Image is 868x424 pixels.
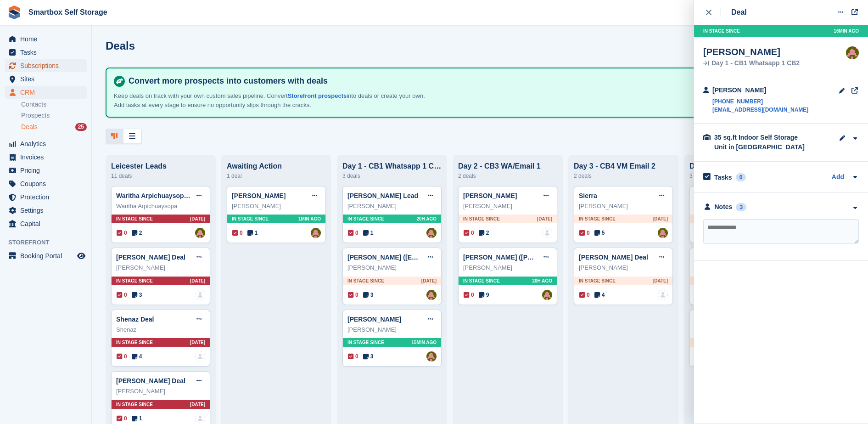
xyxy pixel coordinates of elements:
[348,229,358,237] span: 0
[116,202,205,211] div: Waritha Arpichuaysopa
[116,277,153,284] span: In stage since
[114,91,435,109] p: Keep deals on track with your own custom sales pipeline. Convert into deals or create your own. A...
[195,351,205,362] a: deal-assignee-blank
[5,59,87,72] a: menu
[342,170,442,181] div: 3 deals
[195,413,205,424] img: deal-assignee-blank
[5,137,87,150] a: menu
[464,229,474,237] span: 0
[363,229,374,237] span: 1
[5,164,87,177] a: menu
[703,28,740,34] span: In stage since
[653,277,668,284] span: [DATE]
[426,228,437,238] a: Alex Selenitsas
[348,352,358,361] span: 0
[463,263,552,272] div: [PERSON_NAME]
[479,229,489,237] span: 2
[363,352,374,361] span: 3
[458,162,557,170] div: Day 2 - CB3 WA/Email 1
[416,215,437,222] span: 20H AGO
[117,229,127,237] span: 0
[116,387,205,396] div: [PERSON_NAME]
[5,46,87,59] a: menu
[21,111,50,120] span: Prospects
[714,173,732,181] h2: Tasks
[347,277,384,284] span: In stage since
[116,377,185,384] a: [PERSON_NAME] Deal
[712,106,808,114] a: [EMAIL_ADDRESS][DOMAIN_NAME]
[21,122,87,132] a: Deals 25
[542,290,552,300] img: Alex Selenitsas
[21,100,87,109] a: Contacts
[190,339,205,346] span: [DATE]
[132,414,142,423] span: 1
[125,76,846,86] h4: Convert more prospects into customers with deals
[579,291,590,299] span: 0
[5,33,87,45] a: menu
[347,192,418,199] a: [PERSON_NAME] Lead
[117,414,127,423] span: 0
[542,228,552,238] img: deal-assignee-blank
[579,229,590,237] span: 0
[195,228,205,238] img: Alex Selenitsas
[421,277,437,284] span: [DATE]
[579,254,648,261] a: [PERSON_NAME] Deal
[20,217,75,230] span: Capital
[715,202,733,212] div: Notes
[116,316,154,323] a: Shenaz Deal
[116,401,153,408] span: In stage since
[5,217,87,230] a: menu
[736,203,746,211] div: 3
[363,291,374,299] span: 3
[20,33,75,45] span: Home
[653,215,668,222] span: [DATE]
[20,177,75,190] span: Coupons
[594,229,605,237] span: 5
[463,202,552,211] div: [PERSON_NAME]
[579,263,668,272] div: [PERSON_NAME]
[298,215,321,222] span: 1MIN AGO
[20,86,75,99] span: CRM
[76,250,87,261] a: Preview store
[5,86,87,99] a: menu
[712,97,808,106] a: [PHONE_NUMBER]
[347,202,437,211] div: [PERSON_NAME]
[288,92,347,99] a: Storefront prospects
[658,290,668,300] a: deal-assignee-blank
[247,229,258,237] span: 1
[832,172,844,183] a: Add
[658,228,668,238] a: Alex Selenitsas
[20,59,75,72] span: Subscriptions
[426,351,437,362] img: Alex Selenitsas
[116,325,205,334] div: Shenaz
[75,123,87,131] div: 25
[594,291,605,299] span: 4
[347,316,401,323] a: [PERSON_NAME]
[463,277,500,284] span: In stage since
[227,162,326,170] div: Awaiting Action
[195,290,205,300] img: deal-assignee-blank
[20,249,75,262] span: Booking Portal
[347,215,384,222] span: In stage since
[579,215,616,222] span: In stage since
[714,133,806,152] div: 35 sq.ft Indoor Self Storage Unit in [GEOGRAPHIC_DATA]
[5,191,87,204] a: menu
[232,215,269,222] span: In stage since
[703,46,800,57] div: [PERSON_NAME]
[132,291,142,299] span: 3
[537,215,552,222] span: [DATE]
[342,162,442,170] div: Day 1 - CB1 Whatsapp 1 CB2
[116,215,153,222] span: In stage since
[703,60,800,67] div: Day 1 - CB1 Whatsapp 1 CB2
[20,164,75,177] span: Pricing
[190,277,205,284] span: [DATE]
[5,73,87,85] a: menu
[347,325,437,334] div: [PERSON_NAME]
[190,401,205,408] span: [DATE]
[426,290,437,300] img: Alex Selenitsas
[479,291,489,299] span: 9
[411,339,437,346] span: 15MIN AGO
